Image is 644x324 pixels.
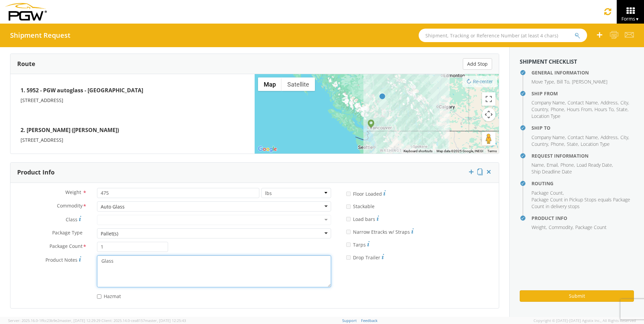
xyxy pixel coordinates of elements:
[532,78,555,85] li: ,
[532,196,630,209] span: Package Count in Pickup Stops equals Package Count in delivery stops
[5,3,47,21] img: pgw-form-logo-1aaa8060b1cc70fad034.png
[346,227,414,235] label: Narrow Etracks w/ Straps
[482,108,495,121] button: Map camera controls
[532,91,634,96] h4: Ship From
[65,189,81,195] span: Weight
[532,70,634,75] h4: General Information
[21,84,245,97] h4: 1. 5952 - PGW autoglass - [GEOGRAPHIC_DATA]
[346,202,376,210] label: Stackable
[551,141,565,148] li: ,
[404,149,432,154] button: Keyboard shortcuts
[532,134,565,140] span: Company Name
[346,217,351,221] input: Load bars
[346,255,351,260] input: Drop Trailer
[567,106,592,112] span: Hours From
[101,230,118,237] div: Pallet(s)
[616,106,627,112] span: State
[620,99,628,106] span: City
[620,134,629,141] li: ,
[437,149,483,153] span: Map data ©2025 Google, INEGI
[534,318,636,323] span: Copyright © [DATE]-[DATE] Agistix Inc., All Rights Reserved
[567,106,593,113] li: ,
[346,230,351,234] input: Narrow Etracks w/ Straps
[346,204,351,209] input: Stackable
[256,145,279,154] a: Open this area in Google Maps (opens a new window)
[97,294,101,299] input: Hazmat
[21,97,63,103] span: [STREET_ADDRESS]
[560,162,574,168] span: Phone
[346,215,379,223] label: Load bars
[601,99,619,106] li: ,
[577,162,612,168] span: Load Ready Date
[532,224,547,231] li: ,
[145,318,186,323] span: master, [DATE] 12:25:43
[8,318,100,323] span: Server: 2025.16.0-1ffcc23b9e2
[568,99,598,106] span: Contact Name
[10,32,70,39] h4: Shipment Request
[572,78,607,85] span: [PERSON_NAME]
[557,78,569,85] span: Bill To
[532,141,549,148] li: ,
[17,169,55,176] h3: Product Info
[101,318,186,323] span: Client: 2025.14.0-cea8157
[258,77,282,91] button: Show street map
[482,92,495,106] button: Toggle fullscreen view
[462,76,497,87] button: Re-center
[547,162,558,168] span: Email
[532,224,546,230] span: Weight
[487,149,497,153] a: Terms
[346,242,351,247] input: Tarps
[601,134,618,140] span: Address
[549,224,573,230] span: Commodity
[568,134,599,141] li: ,
[21,124,245,137] h4: 2. [PERSON_NAME] ([PERSON_NAME])
[601,99,618,106] span: Address
[551,106,565,113] li: ,
[97,292,122,300] label: Hazmat
[532,216,634,221] h4: Product Info
[635,16,639,22] span: ▼
[50,243,83,251] span: Package Count
[581,141,610,147] span: Location Type
[560,162,575,168] li: ,
[594,106,614,112] span: Hours To
[346,240,369,248] label: Tarps
[620,99,629,106] li: ,
[616,106,629,113] li: ,
[361,318,378,323] a: Feedback
[21,137,63,143] span: [STREET_ADDRESS]
[594,106,615,113] li: ,
[45,257,77,263] span: Product Notes
[342,318,357,323] a: Support
[532,141,548,147] span: Country
[532,106,548,112] span: Country
[532,113,560,119] span: Location Type
[532,78,554,85] span: Move Type
[532,190,563,196] span: Package Count
[532,125,634,130] h4: Ship To
[532,106,549,113] li: ,
[532,190,564,196] li: ,
[532,181,634,186] h4: Routing
[256,145,279,154] img: Google
[59,318,100,323] span: master, [DATE] 12:29:29
[568,134,598,140] span: Contact Name
[52,229,83,237] span: Package Type
[577,162,613,168] li: ,
[532,99,565,106] span: Company Name
[346,192,351,196] input: Floor Loaded
[17,61,35,67] h3: Route
[549,224,574,231] li: ,
[551,106,564,112] span: Phone
[567,141,579,148] li: ,
[620,134,628,140] span: City
[66,216,77,223] span: Class
[101,203,125,210] div: Auto Glass
[567,141,578,147] span: State
[601,134,619,141] li: ,
[419,29,587,42] input: Shipment, Tracking or Reference Number (at least 4 chars)
[575,224,607,230] span: Package Count
[532,162,545,168] li: ,
[482,132,495,145] button: Drag Pegman onto the map to open Street View
[532,153,634,158] h4: Request Information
